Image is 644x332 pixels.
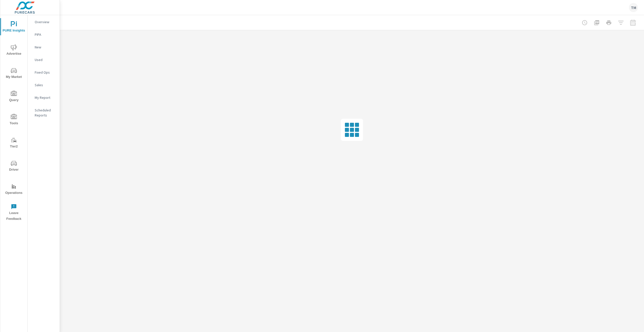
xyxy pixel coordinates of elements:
[629,3,638,12] div: TM
[28,56,60,64] div: Used
[2,137,26,149] span: Tier2
[35,108,56,118] p: Scheduled Reports
[28,94,60,101] div: My Report
[2,204,26,222] span: Leave Feedback
[35,82,56,87] p: Sales
[2,91,26,103] span: Query
[28,18,60,26] div: Overview
[35,70,56,75] p: Fixed Ops
[35,95,56,100] p: My Report
[35,57,56,62] p: Used
[2,184,26,196] span: Operations
[0,15,27,224] div: nav menu
[28,31,60,38] div: PIPA
[2,114,26,126] span: Tools
[2,160,26,173] span: Driver
[2,44,26,57] span: Advertise
[28,69,60,76] div: Fixed Ops
[35,19,56,24] p: Overview
[28,106,60,119] div: Scheduled Reports
[2,68,26,80] span: My Market
[35,45,56,50] p: New
[28,81,60,89] div: Sales
[2,21,26,34] span: PURE Insights
[35,32,56,37] p: PIPA
[28,43,60,51] div: New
